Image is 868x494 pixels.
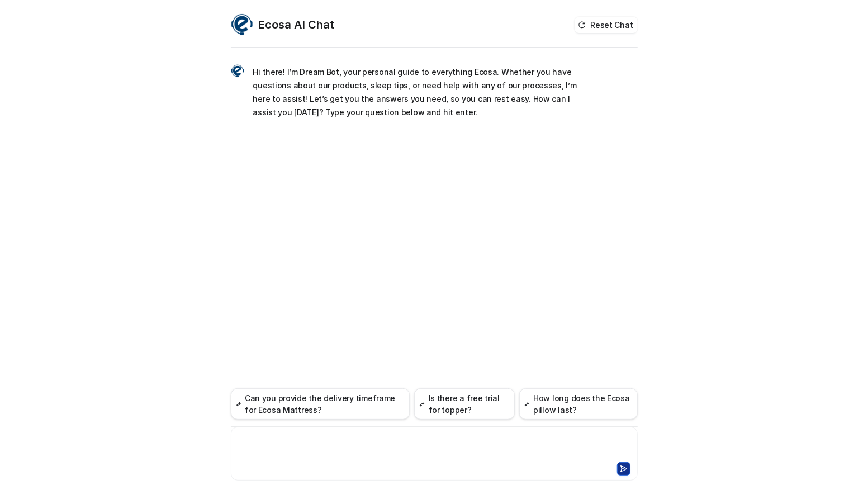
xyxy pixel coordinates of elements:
[231,64,244,78] img: Widget
[231,13,253,36] img: Widget
[575,17,637,33] button: Reset Chat
[519,388,638,420] button: How long does the Ecosa pillow last?
[231,388,410,420] button: Can you provide the delivery timeframe for Ecosa Mattress?
[253,65,580,119] p: Hi there! I’m Dream Bot, your personal guide to everything Ecosa. Whether you have questions abou...
[414,388,514,420] button: Is there a free trial for topper?
[259,17,335,32] h2: Ecosa AI Chat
